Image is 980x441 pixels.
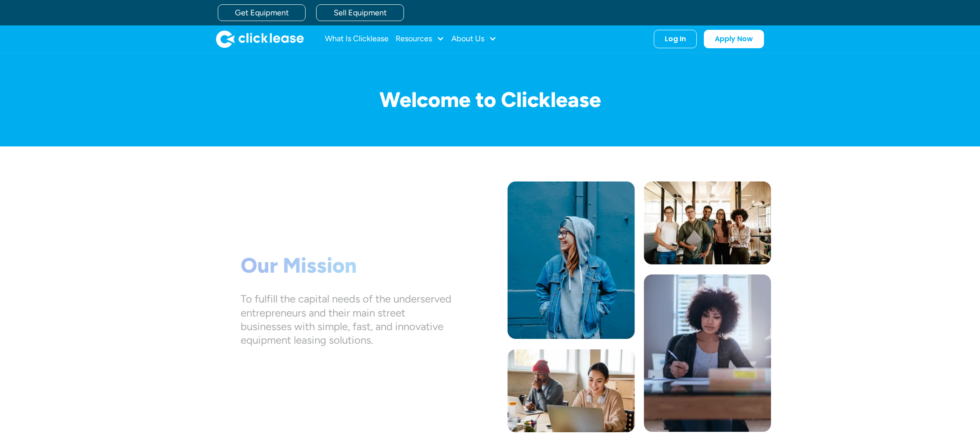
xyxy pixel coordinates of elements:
img: Photo collage of a woman in a blue jacket, five workers standing together, a man and a woman work... [508,181,771,432]
h1: Our Mission [241,253,451,278]
a: Get Equipment [218,4,306,21]
div: To fulfill the capital needs of the underserved entrepreneurs and their main street businesses wi... [241,292,451,347]
h1: Welcome to Clicklease [209,88,771,111]
div: Log In [665,35,686,43]
a: What Is Clicklease [325,30,389,48]
img: Clicklease logo [216,30,304,48]
a: Sell Equipment [316,4,404,21]
a: Apply Now [704,30,764,48]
